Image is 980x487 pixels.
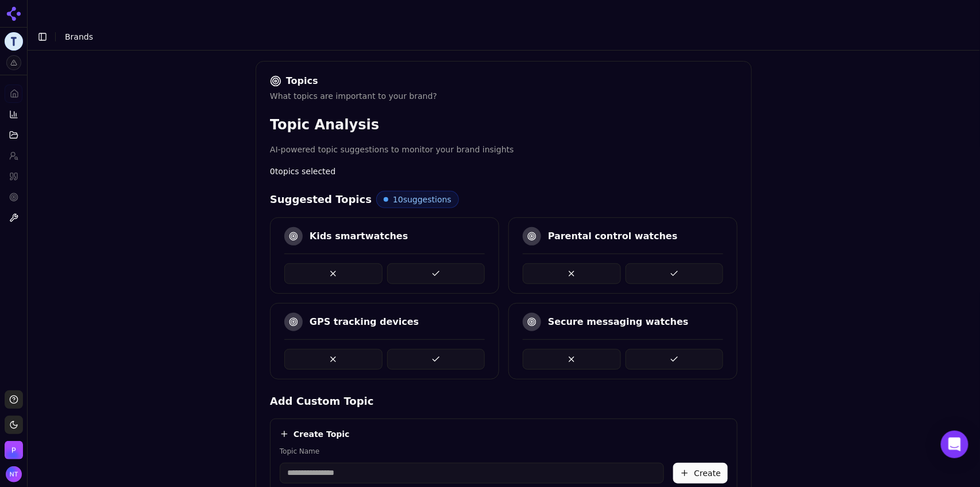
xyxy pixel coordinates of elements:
h4: Create Topic [294,428,350,440]
div: Topics [270,75,738,87]
h4: Suggested Topics [270,191,372,208]
div: What topics are important to your brand? [270,90,738,102]
div: Secure messaging watches [548,315,689,329]
div: GPS tracking devices [310,315,419,329]
h3: Topic Analysis [270,116,738,134]
p: AI-powered topic suggestions to monitor your brand insights [270,143,738,156]
span: 0 topics selected [270,166,335,177]
img: Nate Tower [6,466,22,482]
button: Open organization switcher [5,441,23,459]
div: Parental control watches [548,229,678,243]
img: Perrill [5,441,23,459]
span: Brands [65,32,93,41]
h4: Add Custom Topic [270,393,738,409]
nav: breadcrumb [65,31,93,43]
button: Current brand: TickTalk [5,32,23,51]
label: Topic Name [280,447,664,456]
div: Kids smartwatches [310,229,408,243]
button: Create [673,463,728,484]
div: Open Intercom Messenger [941,431,969,458]
span: 10 suggestions [393,194,452,205]
img: TickTalk [5,32,23,51]
button: Open user button [6,466,22,482]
